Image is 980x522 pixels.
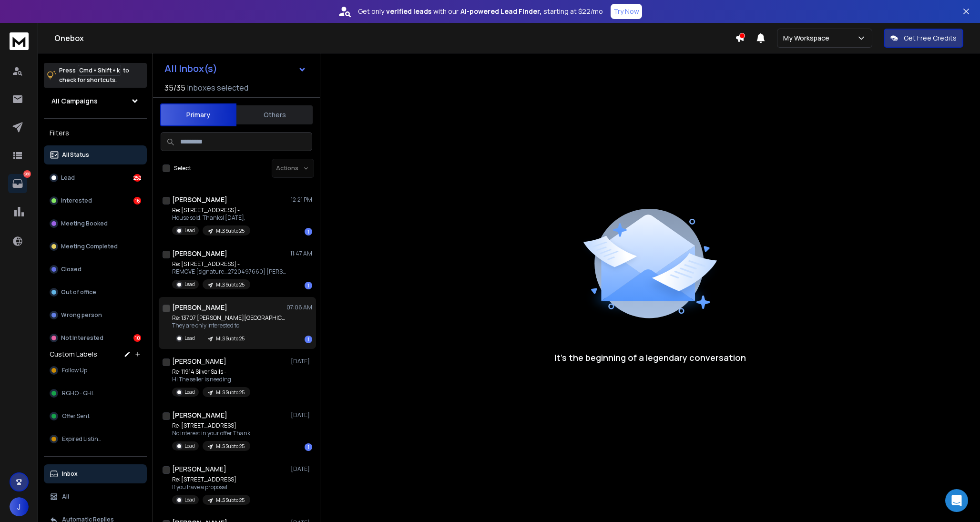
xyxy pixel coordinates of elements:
p: Lead [184,227,195,234]
p: MLS Subto 25 [216,443,245,450]
div: 1 [305,228,312,235]
button: Get Free Credits [884,29,963,48]
div: 1 [305,282,312,289]
span: Expired Listing [62,435,102,443]
span: Cmd + Shift + k [78,65,121,76]
p: Re: [STREET_ADDRESS] - [172,206,250,214]
strong: AI-powered Lead Finder, [460,7,541,16]
button: Meeting Completed [44,237,147,256]
button: All [44,487,147,506]
p: [DATE] [291,465,312,473]
p: Lead [184,496,195,503]
h1: [PERSON_NAME] [172,464,226,474]
p: Lead [184,281,195,288]
h1: All Campaigns [51,96,98,106]
p: No interest in your offer Thank [172,430,250,437]
a: 280 [8,174,27,193]
p: [DATE] [291,411,312,419]
button: Primary [160,103,236,126]
p: 12:21 PM [291,196,312,204]
p: They are only interested to [172,322,286,329]
p: Re: 13707 [PERSON_NAME][GEOGRAPHIC_DATA] - [172,314,286,322]
h1: [PERSON_NAME] [172,195,227,205]
p: Press to check for shortcuts. [59,66,129,85]
p: Hi The seller is needing [172,376,250,383]
button: Lead252 [44,168,147,187]
h3: Custom Labels [50,349,97,359]
p: 11:47 AM [290,250,312,257]
h1: [PERSON_NAME] [172,357,226,366]
button: Others [236,104,313,125]
p: MLS Subto 25 [216,227,245,235]
p: All Status [62,151,89,159]
img: logo [10,32,29,50]
p: Re: 11914 Silver Sails - [172,368,250,376]
p: If you have a proposal [172,483,250,491]
button: All Inbox(s) [157,59,314,78]
p: Closed [61,266,82,273]
h1: [PERSON_NAME] [172,410,227,420]
p: Get only with our starting at $22/mo [358,7,603,16]
p: Get Free Credits [904,33,957,43]
span: Offer Sent [62,412,90,420]
p: 07:06 AM [286,304,312,311]
p: Interested [61,197,92,205]
p: MLS Subto 25 [216,497,245,504]
button: Out of office [44,283,147,302]
p: Lead [61,174,75,182]
label: Select [174,164,191,172]
div: 252 [133,174,141,182]
button: RGHO - GHL [44,384,147,403]
p: Out of office [61,288,96,296]
p: [DATE] [291,358,312,365]
p: My Workspace [783,33,833,43]
button: Inbox [44,464,147,483]
button: Offer Sent [44,407,147,426]
div: 1 [305,443,312,451]
p: REMOVE [signature_2720497660] [PERSON_NAME] Realtor, [172,268,286,276]
p: It’s the beginning of a legendary conversation [554,351,746,364]
p: Inbox [62,470,78,478]
p: Wrong person [61,311,102,319]
span: Follow Up [62,367,87,374]
button: Wrong person [44,306,147,325]
p: Lead [184,389,195,396]
button: Closed [44,260,147,279]
p: Lead [184,442,195,450]
button: J [10,497,29,516]
button: Not Interested10 [44,328,147,348]
h1: All Inbox(s) [164,64,217,73]
button: Meeting Booked [44,214,147,233]
p: Try Now [613,7,639,16]
div: Open Intercom Messenger [945,489,968,512]
p: 280 [23,170,31,178]
strong: verified leads [386,7,431,16]
button: Expired Listing [44,430,147,449]
span: 35 / 35 [164,82,185,93]
p: MLS Subto 25 [216,335,245,342]
div: 16 [133,197,141,205]
h1: Onebox [54,32,735,44]
p: Not Interested [61,334,103,342]
button: Follow Up [44,361,147,380]
button: All Status [44,145,147,164]
p: Re: [STREET_ADDRESS] - [172,260,286,268]
h1: [PERSON_NAME] [172,303,227,312]
span: RGHO - GHL [62,389,94,397]
div: 10 [133,334,141,342]
div: 1 [305,336,312,343]
h1: [PERSON_NAME] [172,249,227,258]
p: Re: [STREET_ADDRESS] [172,476,250,483]
p: House sold. Thanks! [DATE], [172,214,250,222]
button: All Campaigns [44,92,147,111]
p: Meeting Completed [61,243,118,250]
h3: Filters [44,126,147,140]
button: Try Now [611,4,642,19]
p: MLS Subto 25 [216,389,245,396]
p: MLS Subto 25 [216,281,245,288]
h3: Inboxes selected [187,82,248,93]
p: Meeting Booked [61,220,108,227]
p: Re: [STREET_ADDRESS] [172,422,250,430]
